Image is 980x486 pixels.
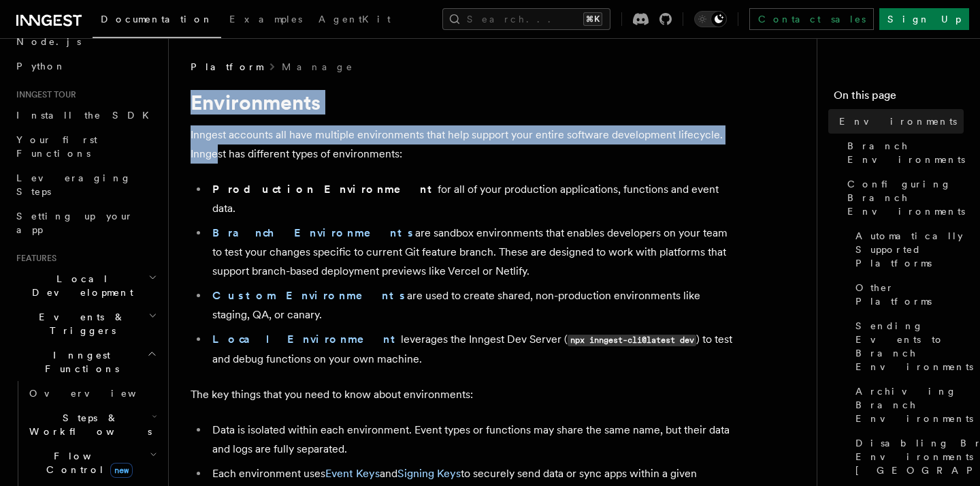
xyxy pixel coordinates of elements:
a: Local Environment [212,333,401,346]
a: Signing Keys [397,467,461,480]
kbd: ⌘K [583,12,602,26]
a: Leveraging Steps [11,166,160,204]
span: Python [16,61,66,72]
span: AgentKit [318,14,391,25]
a: Automatically Supported Platforms [850,224,964,275]
button: Flow Controlnew [24,444,160,482]
button: Events & Triggers [11,305,160,343]
a: Overview [24,381,160,406]
h1: Environments [191,90,735,115]
span: Steps & Workflows [24,411,152,438]
a: Event Keys [325,467,380,480]
span: Archiving Branch Environments [855,384,973,425]
span: Node.js [16,36,81,47]
span: Examples [229,14,302,25]
span: Install the SDK [16,110,157,121]
h4: On this page [834,87,964,109]
span: Sending Events to Branch Environments [855,319,973,374]
a: AgentKit [310,4,399,37]
span: Inngest Functions [11,348,147,376]
a: Manage [282,60,354,74]
a: Node.js [11,29,160,54]
code: npx inngest-cli@latest dev [568,335,696,346]
span: Documentation [101,14,213,25]
a: Custom Environments [212,289,407,302]
button: Local Development [11,267,160,305]
a: Archiving Branch Environments [850,379,964,431]
span: Flow Control [24,449,150,476]
a: Sending Events to Branch Environments [850,314,964,379]
span: Branch Environments [847,139,965,166]
a: Disabling Branch Environments in [GEOGRAPHIC_DATA] [850,431,964,483]
button: Inngest Functions [11,343,160,381]
a: Documentation [93,4,221,38]
p: Inngest accounts all have multiple environments that help support your entire software developmen... [191,125,735,164]
a: Branch Environments [212,226,415,239]
span: Environments [839,115,957,128]
a: Configuring Branch Environments [842,172,964,224]
span: Overview [29,388,169,399]
a: Install the SDK [11,103,160,127]
span: Setting up your app [16,211,133,235]
button: Toggle dark mode [694,11,727,27]
a: Other Platforms [850,275,964,314]
span: Automatically Supported Platforms [855,229,964,270]
span: new [110,463,133,478]
li: leverages the Inngest Dev Server ( ) to test and debug functions on your own machine. [208,330,735,369]
strong: Production Environment [212,183,438,196]
button: Steps & Workflows [24,406,160,444]
a: Environments [834,109,964,134]
span: Local Development [11,272,148,299]
span: Inngest tour [11,89,76,100]
a: Sign Up [879,8,969,30]
li: are used to create shared, non-production environments like staging, QA, or canary. [208,286,735,324]
a: Setting up your app [11,204,160,242]
li: Data is isolated within each environment. Event types or functions may share the same name, but t... [208,421,735,459]
span: Your first Functions [16,134,97,159]
button: Search...⌘K [442,8,610,30]
a: Your first Functions [11,127,160,166]
p: The key things that you need to know about environments: [191,385,735,404]
span: Features [11,253,56,264]
span: Platform [191,60,263,74]
span: Events & Triggers [11,310,148,337]
a: Branch Environments [842,134,964,172]
a: Contact sales [749,8,874,30]
a: Python [11,54,160,78]
span: Leveraging Steps [16,172,131,197]
li: are sandbox environments that enables developers on your team to test your changes specific to cu... [208,224,735,281]
a: Examples [221,4,310,37]
span: Configuring Branch Environments [847,177,965,218]
li: for all of your production applications, functions and event data. [208,180,735,218]
span: Other Platforms [855,281,964,308]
